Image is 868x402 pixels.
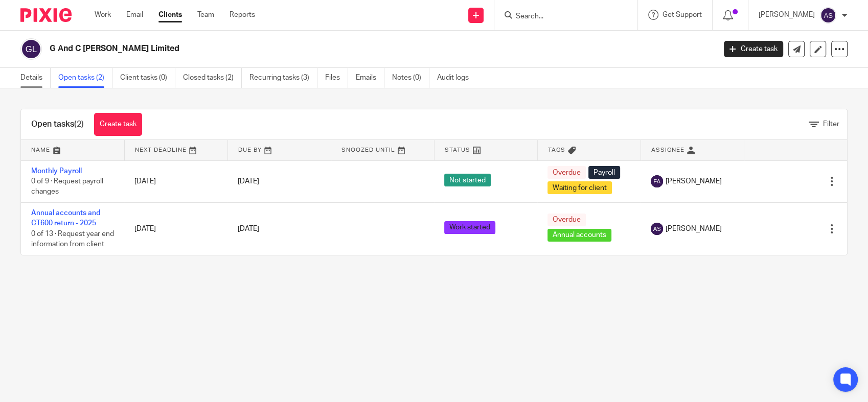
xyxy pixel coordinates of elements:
span: Get Support [663,11,702,18]
span: [PERSON_NAME] [666,176,722,186]
span: Waiting for client [547,181,612,194]
p: [PERSON_NAME] [759,10,815,20]
span: [DATE] [238,225,259,232]
a: Work [95,10,111,20]
a: Reports [230,10,255,20]
a: Monthly Payroll [31,168,82,175]
td: [DATE] [124,160,227,202]
h1: Open tasks [31,119,84,130]
a: Notes (0) [392,68,429,88]
span: Work started [444,221,495,234]
img: svg%3E [820,7,836,23]
a: Clients [158,10,182,20]
a: Details [20,68,51,88]
a: Team [197,10,214,20]
input: Search [515,12,607,21]
span: 0 of 9 · Request payroll changes [31,178,103,196]
span: Tags [548,147,565,153]
span: (2) [74,120,84,128]
span: Filter [823,121,839,128]
span: Overdue [547,214,586,226]
a: Open tasks (2) [58,68,112,88]
a: Emails [356,68,384,88]
img: svg%3E [651,175,663,187]
img: svg%3E [20,38,42,60]
span: [DATE] [238,178,259,185]
span: Status [445,147,470,153]
span: Overdue [547,166,586,179]
span: Not started [444,174,491,186]
a: Create task [94,113,142,136]
a: Annual accounts and CT600 return - 2025 [31,209,100,227]
a: Closed tasks (2) [183,68,242,88]
span: Snoozed Until [341,147,395,153]
a: Files [325,68,348,88]
a: Client tasks (0) [120,68,175,88]
span: 0 of 13 · Request year end information from client [31,230,114,248]
h2: G And C [PERSON_NAME] Limited [50,43,577,54]
img: Pixie [20,8,72,22]
td: [DATE] [124,202,227,254]
a: Audit logs [437,68,476,88]
span: Annual accounts [547,229,611,242]
img: svg%3E [651,223,663,235]
span: [PERSON_NAME] [666,224,722,234]
a: Create task [724,41,783,57]
a: Recurring tasks (3) [249,68,317,88]
a: Email [126,10,143,20]
span: Payroll [588,166,620,179]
